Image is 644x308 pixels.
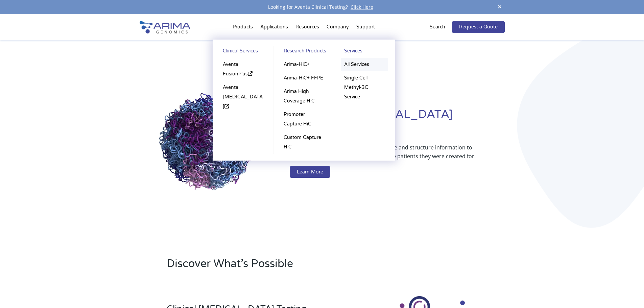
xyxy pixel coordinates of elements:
[280,108,327,131] a: Promoter Capture HiC
[341,71,388,104] a: Single Cell Methyl-3C Service
[219,58,267,81] a: Aventa FusionPlus
[341,46,388,58] a: Services
[280,131,327,154] a: Custom Capture HiC
[290,107,504,143] h1: Redefining [MEDICAL_DATA] Diagnostics
[219,46,267,58] a: Clinical Services
[280,71,327,85] a: Arima-HiC+ FFPE
[140,21,190,33] img: Arima-Genomics-logo
[341,58,388,71] a: All Services
[610,276,644,308] iframe: Chat Widget
[219,81,267,113] a: Aventa [MEDICAL_DATA]
[452,21,505,33] a: Request a Quote
[280,46,327,58] a: Research Products
[280,58,327,71] a: Arima-HiC+
[140,3,505,11] div: Looking for Aventa Clinical Testing?
[167,256,408,277] h2: Discover What’s Possible
[280,85,327,108] a: Arima High Coverage HiC
[348,4,376,10] a: Click Here
[290,166,330,178] a: Learn More
[430,23,445,31] p: Search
